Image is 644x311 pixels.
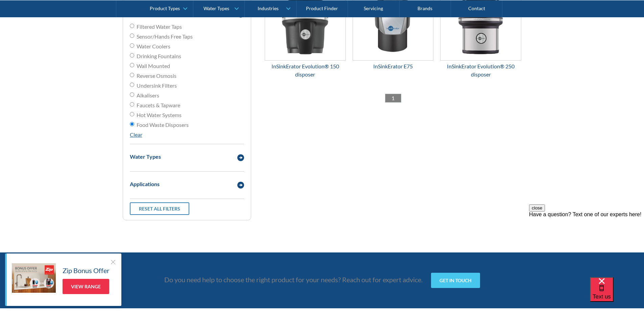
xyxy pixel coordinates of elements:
div: InSinkErator Evolution® 150 disposer [265,62,346,79]
span: Reverse Osmosis [137,72,176,80]
span: Hot Water Systems [137,111,182,119]
div: List [265,94,522,103]
a: 1 [385,94,401,103]
img: Zip Bonus Offer [12,263,56,293]
span: Water Coolers [137,42,170,50]
input: Hot Water Systems [130,112,134,116]
div: Water Types [130,153,161,161]
p: Do you need help to choose the right product for your needs? Reach out for expert advice. [164,274,423,285]
div: Applications [130,180,160,188]
div: Industries [258,5,279,11]
input: Wall Mounted [130,63,134,67]
span: Wall Mounted [137,62,170,70]
iframe: podium webchat widget prompt [529,204,644,286]
input: Drinking Fountains [130,53,134,58]
span: Alkalisers [137,91,159,99]
div: InSinkErator Evolution® 250 disposer [440,62,521,79]
input: Filtered Water Taps [130,24,134,28]
span: Filtered Water Taps [137,23,182,31]
iframe: podium webchat widget bubble [590,277,644,311]
input: Undersink Filters [130,83,134,87]
input: Food Waste Disposers [130,122,134,126]
span: Food Waste Disposers [137,121,189,129]
span: Sensor/Hands Free Taps [137,32,193,41]
div: Water Types [204,5,229,11]
input: Faucets & Tapware [130,102,134,107]
input: Water Coolers [130,43,134,48]
input: Alkalisers [130,92,134,97]
a: Clear [130,131,142,138]
input: Sensor/Hands Free Taps [130,34,134,38]
span: Drinking Fountains [137,52,181,60]
span: Faucets & Tapware [137,101,180,109]
div: Product Types [150,5,180,11]
a: Reset all filters [130,202,189,215]
h5: Zip Bonus Offer [63,265,110,275]
a: Get in touch [431,273,480,288]
input: Reverse Osmosis [130,73,134,77]
a: View Range [63,279,109,294]
div: InSinkErator E75 [353,62,434,70]
span: Undersink Filters [137,82,177,90]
